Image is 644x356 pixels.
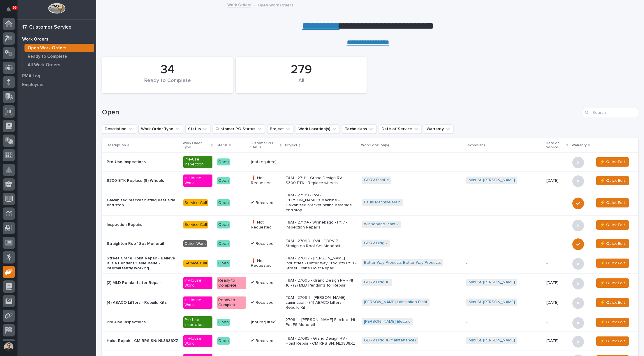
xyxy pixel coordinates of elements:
[466,222,542,227] p: -
[102,292,638,313] tr: (4) ABACO Lifters - Rebuild KitsIn-House WorkReady to Complete✔ ReceivedT&M - 27094 - [PERSON_NAM...
[102,108,580,117] h1: Open
[102,332,638,350] tr: Hoist Repair - CM RRS SN: NL3838XZIn-House WorkOpen✔ ReceivedT&M - 27083 - Grand Design RV - Hois...
[596,318,629,327] button: ⚡ Quick Edit
[379,124,422,134] button: Date of Service
[466,160,542,165] p: -
[596,259,629,268] button: ⚡ Quick Edit
[183,140,210,151] p: Work Order Type
[107,241,179,246] p: Straighten Roof Set Monorail
[217,240,230,247] div: Open
[342,124,376,134] button: Technicians
[546,261,568,266] p: -
[22,24,72,31] div: 17. Customer Service
[466,200,542,205] p: -
[107,178,179,183] p: S300-ETK Replace (8) Wheels
[183,335,212,347] div: In-House Work
[469,338,515,343] a: Max St. [PERSON_NAME]
[546,178,568,183] p: [DATE]
[217,158,230,166] div: Open
[102,313,638,331] tr: Pre-Use InspectionsPre-Use InspectionOpen(not required)27084 - [PERSON_NAME] Electric - Hi Pot FS...
[7,7,15,16] div: Notifications96
[107,280,179,285] p: (2) MLD Pendants for Repair
[546,241,568,246] p: -
[185,124,210,134] button: Status
[286,193,357,212] p: T&M - 27109 - PWI - [PERSON_NAME]'s Machine - Galvanized bracket hitting east side end stop
[102,124,136,134] button: Description
[217,296,246,309] div: Ready to Complete
[546,222,568,227] p: -
[183,240,207,247] div: Other Work
[250,140,278,151] p: Customer PO Status
[227,1,251,8] a: Work Orders
[466,241,542,246] p: -
[183,199,208,207] div: Service Call
[183,316,212,329] div: Pre-Use Inspection
[183,221,208,228] div: Service Call
[17,80,96,89] a: Employees
[572,142,587,149] p: Warranty
[251,220,281,230] p: ❗ Not Requested
[17,71,96,80] a: RMA Log
[28,54,67,59] p: Ready to Complete
[22,44,96,52] a: Open Work Orders
[286,278,357,288] p: T&M - 27095 - Grand Design RV - Plt 10 - (2) MLD Pendants for Repair
[22,74,40,79] p: RMA Log
[285,142,297,149] p: Project
[466,320,542,325] p: -
[364,280,390,285] a: GDRV Bldg 10
[286,256,357,271] p: T&M - 27097 - [PERSON_NAME] Industries - Better Way Products Plt 3 - Street Crane Hoist Repair
[466,261,542,266] p: -
[217,177,230,184] div: Open
[596,278,629,288] button: ⚡ Quick Edit
[469,280,515,285] a: Max St. [PERSON_NAME]
[364,222,399,227] a: Winnebago Plant 7
[583,108,638,117] input: Search
[600,221,625,228] span: ⚡ Quick Edit
[217,319,230,326] div: Open
[112,62,223,77] div: 34
[546,320,568,325] p: -
[102,253,638,274] tr: Street Crane Hoist Repair - Believe it is a Pendant/Cable issue - intermittently workingService C...
[286,176,357,186] p: T&M - 27111 - Grand Design RV - S300-ETK - Replace wheels
[138,124,183,134] button: Work Order Type
[364,200,401,205] a: Pauls Machine Main
[546,160,568,165] p: -
[217,221,230,228] div: Open
[107,338,179,343] p: Hoist Repair - CM RRS SN: NL3838XZ
[3,341,15,353] button: users-avatar
[13,6,17,10] p: 96
[217,199,230,207] div: Open
[469,300,515,305] a: Max St. [PERSON_NAME]
[107,300,179,305] p: (4) ABACO Lifters - Rebuild Kits
[112,78,223,90] div: Ready to Complete
[600,280,625,287] span: ⚡ Quick Edit
[364,241,388,246] a: GDRV Bldg 7
[107,160,179,165] p: Pre-Use Inspections
[596,198,629,207] button: ⚡ Quick Edit
[102,153,638,171] tr: Pre-Use InspectionsPre-Use InspectionOpen(not required)----⚡ Quick Edit
[3,4,15,16] button: Notifications
[546,280,568,285] p: [DATE]
[546,300,568,305] p: [DATE]
[107,320,179,325] p: Pre-Use Inspections
[600,260,625,267] span: ⚡ Quick Edit
[17,35,96,43] a: Work Orders
[469,178,515,183] a: Max St. [PERSON_NAME]
[258,1,293,8] p: Open Work Orders
[596,176,629,185] button: ⚡ Quick Edit
[251,176,281,186] p: ❗ Not Requested
[596,336,629,346] button: ⚡ Quick Edit
[361,142,389,149] p: Work Location(s)
[217,277,246,289] div: Ready to Complete
[183,277,212,289] div: In-House Work
[107,198,179,208] p: Galvanized bracket hitting east side end stop
[217,260,230,267] div: Open
[251,280,281,285] p: ✔ Received
[217,337,230,345] div: Open
[183,260,208,267] div: Service Call
[362,160,462,165] p: -
[546,200,568,205] p: -
[546,338,568,343] p: [DATE]
[246,62,357,77] div: 279
[364,300,427,305] a: [PERSON_NAME] Lamination Plant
